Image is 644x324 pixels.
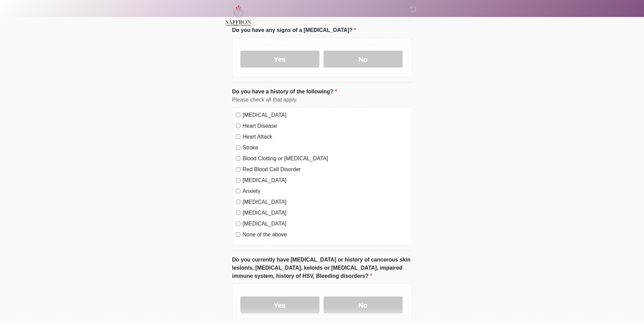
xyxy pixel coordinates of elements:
input: [MEDICAL_DATA] [236,200,240,204]
label: Red Blood Cell Disorder [243,165,408,174]
label: [MEDICAL_DATA] [243,220,408,228]
input: Heart Disease [236,124,240,128]
label: [MEDICAL_DATA] [243,111,408,119]
img: Saffron Laser Aesthetics and Medical Spa Logo [225,5,252,26]
label: [MEDICAL_DATA] [243,209,408,217]
input: None of the above [236,232,240,237]
label: None of the above [243,231,408,239]
input: [MEDICAL_DATA] [236,211,240,215]
input: [MEDICAL_DATA] [236,178,240,182]
label: No [324,51,403,68]
input: Heart Attack [236,134,240,139]
label: Yes [240,296,319,313]
label: Yes [240,51,319,68]
input: Red Blood Cell Disorder [236,167,240,172]
input: Anxiety [236,189,240,193]
label: Heart Attack [243,133,408,141]
label: Do you currently have [MEDICAL_DATA] or history of cancerous skin lesion/s, [MEDICAL_DATA], keloi... [232,256,412,280]
label: Blood Clotting or [MEDICAL_DATA] [243,155,408,163]
input: [MEDICAL_DATA] [236,113,240,117]
input: Stroke [236,145,240,150]
label: Heart Disease [243,122,408,130]
input: Blood Clotting or [MEDICAL_DATA] [236,156,240,161]
input: [MEDICAL_DATA] [236,221,240,226]
label: Do you have a history of the following? [232,88,337,96]
label: Anxiety [243,187,408,195]
label: [MEDICAL_DATA] [243,176,408,184]
label: [MEDICAL_DATA] [243,198,408,206]
label: No [324,296,403,313]
div: Please check all that apply. [232,96,412,104]
label: Stroke [243,144,408,152]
